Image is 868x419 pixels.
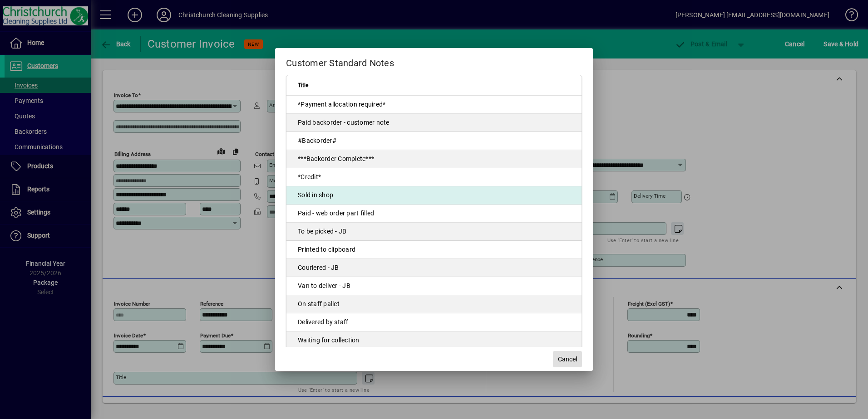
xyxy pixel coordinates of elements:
[286,114,582,132] td: Paid backorder - customer note
[286,186,582,205] td: Sold in shop
[298,80,308,90] span: Title
[286,277,582,295] td: Van to deliver - JB
[286,295,582,313] td: On staff pallet
[286,313,582,331] td: Delivered by staff
[275,48,593,74] h2: Customer Standard Notes
[553,351,582,367] button: Cancel
[286,331,582,350] td: Waiting for collection
[286,205,582,223] td: Paid - web order part filled
[286,241,582,259] td: Printed to clipboard
[286,132,582,150] td: #Backorder#
[286,259,582,277] td: Couriered - JB
[286,223,582,241] td: To be picked - JB
[286,96,582,114] td: *Payment allocation required*
[558,355,577,364] span: Cancel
